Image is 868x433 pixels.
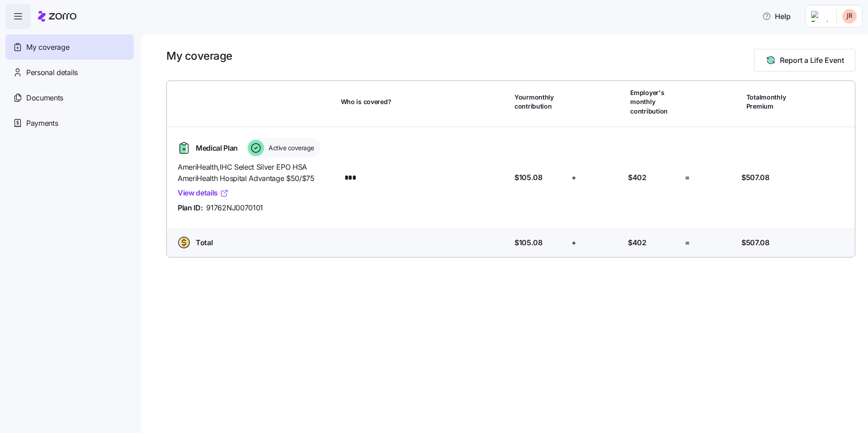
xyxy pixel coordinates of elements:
img: Employer logo [811,11,829,22]
span: $105.08 [514,237,542,248]
span: Total monthly Premium [746,93,797,111]
span: Active coverage [266,143,314,152]
span: Payments [26,118,58,129]
span: Who is covered? [341,97,392,106]
span: Documents [26,92,63,104]
a: Personal details [5,60,134,85]
span: Medical Plan [196,143,238,154]
span: Employer's monthly contribution [630,88,681,116]
span: 91762NJ0070101 [206,202,263,214]
span: AmeriHealth , IHC Select Silver EPO HSA AmeriHealth Hospital Advantage $50/$75 [178,162,334,184]
span: Help [762,11,791,22]
span: + [571,237,576,248]
span: $402 [628,237,646,248]
span: = [685,172,690,183]
a: Documents [5,85,134,110]
span: + [571,172,576,183]
span: $402 [628,172,646,183]
span: = [685,237,690,248]
span: $507.08 [741,237,769,248]
a: Payments [5,110,134,136]
button: Report a Life Event [754,49,855,71]
img: fab984688750ac78816fbf37636109a8 [842,9,857,24]
button: Help [755,7,798,25]
span: My coverage [26,42,69,53]
span: Plan ID: [178,202,203,214]
span: $507.08 [741,172,769,183]
h1: My coverage [166,49,232,63]
span: Your monthly contribution [514,93,565,111]
a: View details [178,187,229,199]
a: My coverage [5,34,134,60]
span: Personal details [26,67,78,78]
span: Total [196,237,212,248]
span: Report a Life Event [780,55,844,66]
span: $105.08 [514,172,542,183]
